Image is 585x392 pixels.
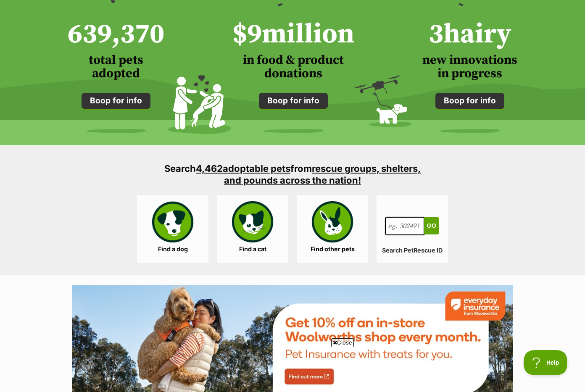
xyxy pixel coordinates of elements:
span: 4,462 [196,163,223,174]
span: 3 [429,17,443,52]
h3: in food & product donations [232,53,354,80]
h3: new innovations in progress [422,53,517,80]
a: Find a dog [137,195,208,263]
a: Boop for info [82,93,150,109]
a: Find other pets [297,195,368,263]
span: 9 [247,17,262,52]
span: Close [331,338,354,347]
span: 639,370 [68,17,164,52]
a: Boop for info [259,93,328,109]
button: Go [424,217,439,234]
h3: total pets adopted [68,53,164,80]
a: Boop for info [435,93,504,109]
h2: hairy [422,16,517,53]
iframe: Advertisement [140,350,445,388]
a: Find a cat [217,195,288,263]
input: eg. 302491 [385,217,424,235]
iframe: Help Scout Beacon - Open [524,350,568,375]
a: 4,462adoptable pets [196,163,290,174]
h3: Search from [158,163,427,186]
label: Search PetRescue ID [377,247,448,254]
a: rescue groups, shelters, and pounds across the nation! [224,163,421,186]
h2: $ million [232,16,354,53]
